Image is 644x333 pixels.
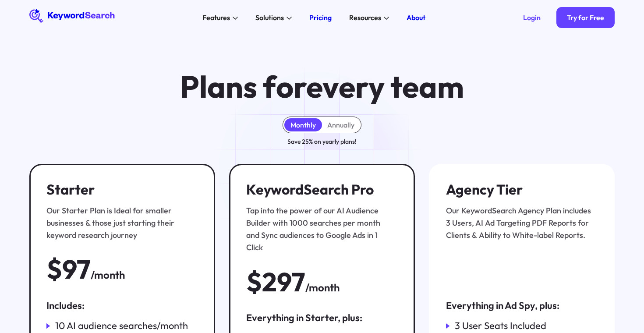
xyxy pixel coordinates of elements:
div: Everything in Starter, plus: [246,312,398,325]
h1: Plans for [180,70,464,103]
div: Our KeywordSearch Agency Plan includes 3 Users, AI Ad Targeting PDF Reports for Clients & Ability... [446,205,593,241]
div: Annually [327,120,354,129]
span: every team [306,67,464,106]
div: 10 AI audience searches/month [55,319,188,333]
div: /month [521,267,555,283]
h3: Starter [46,181,194,198]
div: Login [523,13,541,22]
div: Try for Free [567,13,604,22]
div: About [407,12,425,23]
div: $297 [246,268,305,296]
div: Tap into the power of our AI Audience Builder with 1000 searches per month and Sync audiences to ... [246,205,393,254]
div: Solutions [255,12,284,23]
h3: Agency Tier [446,181,593,198]
a: Pricing [304,11,337,25]
div: 3 User Seats Included [455,319,546,333]
div: Our Starter Plan is Ideal for smaller businesses & those just starting their keyword research jou... [46,205,194,241]
div: Resources [349,12,381,23]
a: Login [513,7,551,28]
div: $97 [46,255,91,283]
div: Save 25% on yearly plans! [287,137,357,146]
h3: KeywordSearch Pro [246,181,393,198]
div: /month [91,267,125,283]
div: Pricing [309,12,332,23]
a: Try for Free [556,7,615,28]
div: Includes: [46,299,198,312]
div: Features [202,12,230,23]
div: /month [305,280,340,296]
div: Everything in Ad Spy, plus: [446,299,598,312]
div: Monthly [290,120,316,129]
div: $497+ [446,255,521,283]
a: About [401,11,431,25]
